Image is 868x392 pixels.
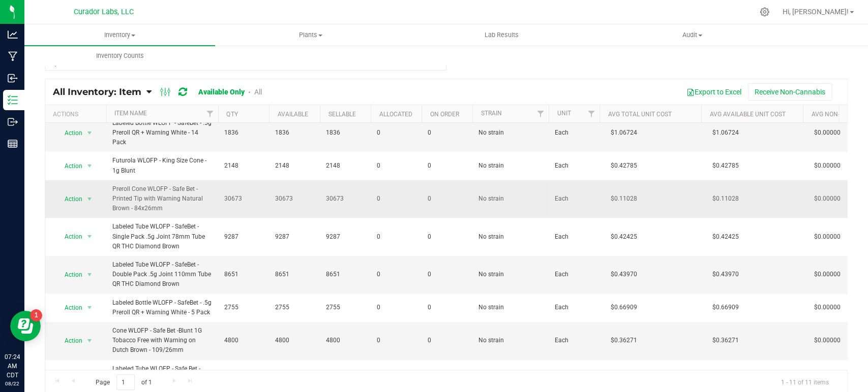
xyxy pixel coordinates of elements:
[326,161,365,171] span: 2148
[224,128,263,138] span: 1836
[555,128,593,138] span: Each
[326,194,365,204] span: 30673
[8,29,18,40] inline-svg: Analytics
[275,161,314,171] span: 2148
[377,303,415,312] span: 0
[8,139,18,149] inline-svg: Reports
[8,95,18,105] inline-svg: Inventory
[326,303,365,312] span: 2755
[773,374,837,389] span: 1 - 11 of 11 items
[532,105,549,122] a: Filter
[809,191,846,206] span: $0.00000
[5,352,20,380] p: 07:24 AM CDT
[606,125,642,140] span: $1.06724
[53,86,141,97] span: All Inventory: Item
[10,311,41,341] iframe: Resource center
[201,105,218,122] a: Filter
[226,111,237,118] a: Qty
[707,230,744,244] span: $0.42425
[557,110,571,117] a: Unit
[680,83,748,101] button: Export to Excel
[707,267,744,282] span: $0.43970
[428,161,466,171] span: 0
[428,232,466,242] span: 0
[707,333,744,348] span: $0.36271
[224,336,263,345] span: 4800
[24,24,215,46] a: Inventory
[478,336,543,345] span: No strain
[275,270,314,279] span: 8651
[275,128,314,138] span: 1836
[24,30,215,40] span: Inventory
[112,222,212,251] span: Labeled Tube WLOFP - SafeBet - Single Pack .5g Joint 78mm Tube QR THC Diamond Brown
[328,111,355,118] a: Sellable
[277,111,308,118] a: Available
[478,128,543,138] span: No strain
[478,270,543,279] span: No strain
[748,83,832,101] button: Receive Non-Cannabis
[606,158,642,173] span: $0.42785
[377,336,415,345] span: 0
[406,24,597,46] a: Lab Results
[555,336,593,345] span: Each
[555,270,593,279] span: Each
[224,303,263,312] span: 2755
[275,194,314,204] span: 30673
[74,8,134,16] span: Curador Labs, LLC
[481,110,501,117] a: Strain
[377,194,415,204] span: 0
[224,232,263,242] span: 9287
[326,232,365,242] span: 9287
[24,45,215,67] a: Inventory Counts
[112,298,212,317] span: Labeled Bottle WLOFP - SafeBet - .5g Preroll QR + Warning White - 5 Pack
[606,267,642,282] span: $0.43970
[275,303,314,312] span: 2755
[478,232,543,242] span: No strain
[83,268,96,282] span: select
[606,300,642,315] span: $0.66909
[326,270,365,279] span: 8651
[53,111,102,118] div: Actions
[707,191,744,206] span: $0.11028
[8,73,18,83] inline-svg: Inbound
[430,111,459,118] a: On Order
[82,51,158,60] span: Inventory Counts
[809,230,846,244] span: $0.00000
[112,118,212,148] span: Labeled Bottle WLOFP - SafeBet - .5g Preroll QR + Warning White - 14 Pack
[597,30,787,40] span: Audit
[83,230,96,244] span: select
[224,194,263,204] span: 30673
[428,303,466,312] span: 0
[428,194,466,204] span: 0
[55,301,83,315] span: Action
[55,159,83,173] span: Action
[428,270,466,279] span: 0
[114,110,147,117] a: Item Name
[224,270,263,279] span: 8651
[112,260,212,289] span: Labeled Tube WLOFP - SafeBet - Double Pack .5g Joint 110mm Tube QR THC Diamond Brown
[379,111,412,118] a: Allocated
[478,194,543,204] span: No strain
[583,105,600,122] a: Filter
[428,336,466,345] span: 0
[83,159,96,173] span: select
[112,156,212,175] span: Futurola WLOFP - King Size Cone - 1g Blunt
[5,380,20,387] p: 08/22
[326,336,365,345] span: 4800
[216,30,405,40] span: Plants
[112,184,212,214] span: Preroll Cone WLOFP - Safe Bet - Printed Tip with Warning Natural Brown - 84x26mm
[783,8,849,16] span: Hi, [PERSON_NAME]!
[809,300,846,315] span: $0.00000
[555,161,593,171] span: Each
[471,30,532,40] span: Lab Results
[55,230,83,244] span: Action
[709,111,785,118] a: Avg Available Unit Cost
[83,192,96,206] span: select
[377,232,415,242] span: 0
[758,7,771,17] div: Manage settings
[377,128,415,138] span: 0
[809,125,846,140] span: $0.00000
[116,374,135,390] input: 1
[55,268,83,282] span: Action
